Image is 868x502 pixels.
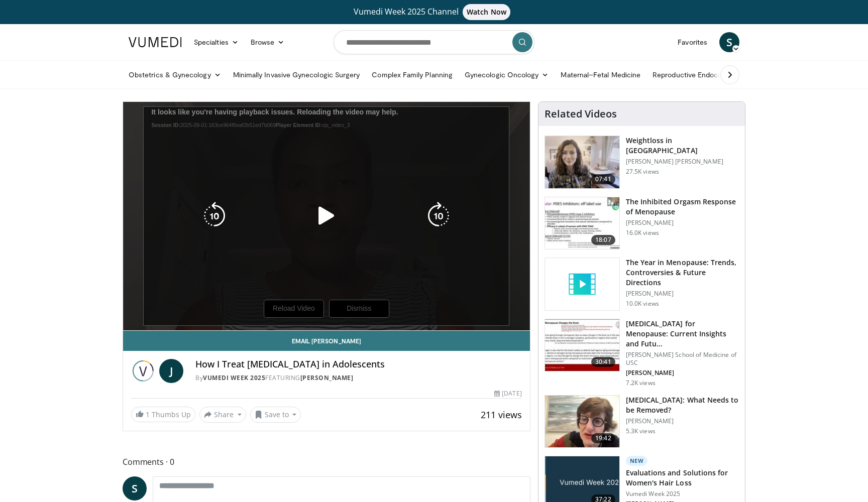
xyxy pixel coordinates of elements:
a: S [123,476,147,500]
p: New [626,456,648,466]
span: Watch Now [463,4,510,20]
img: video_placeholder_short.svg [545,258,619,310]
h3: [MEDICAL_DATA] for Menopause: Current Insights and Futu… [626,319,739,349]
a: 18:07 The Inhibited Orgasm Response of Menopause [PERSON_NAME] 16.0K views [545,197,739,250]
a: Favorites [672,32,713,52]
span: 30:41 [591,357,615,367]
a: [PERSON_NAME] [300,373,354,382]
h3: [MEDICAL_DATA]: What Needs to be Removed? [626,395,739,415]
a: J [159,359,183,383]
a: Vumedi Week 2025 [203,373,265,382]
img: VuMedi Logo [129,37,182,47]
a: Browse [245,32,291,52]
h3: The Year in Menopause: Trends, Controversies & Future Directions [626,258,739,288]
p: Vumedi Week 2025 [626,490,739,498]
h4: Related Videos [545,108,617,120]
a: 07:41 Weightloss in [GEOGRAPHIC_DATA] [PERSON_NAME] [PERSON_NAME] 27.5K views [545,136,739,189]
a: Reproductive Endocrinology & [MEDICAL_DATA] [646,65,815,85]
p: [PERSON_NAME] [626,369,739,377]
span: 211 views [481,409,522,421]
p: [PERSON_NAME] [626,290,739,298]
a: 19:42 [MEDICAL_DATA]: What Needs to be Removed? [PERSON_NAME] 5.3K views [545,395,739,448]
a: Email [PERSON_NAME] [123,331,530,351]
p: 27.5K views [626,168,659,176]
a: Complex Family Planning [366,65,459,85]
div: By FEATURING [195,373,522,383]
img: 4d0a4bbe-a17a-46ab-a4ad-f5554927e0d3.150x105_q85_crop-smart_upscale.jpg [545,396,619,448]
input: Search topics, interventions [334,30,534,54]
video-js: Video Player [123,102,530,331]
span: 07:41 [591,174,615,184]
img: Vumedi Week 2025 [131,359,155,383]
a: S [719,32,739,52]
p: 7.2K views [626,379,656,387]
button: Save to [250,407,301,423]
a: Maternal–Fetal Medicine [555,65,646,85]
p: [PERSON_NAME] School of Medicine of USC [626,351,739,367]
a: Minimally Invasive Gynecologic Surgery [227,65,366,85]
h3: Evaluations and Solutions for Women's Hair Loss [626,468,739,488]
h3: Weightloss in [GEOGRAPHIC_DATA] [626,136,739,156]
span: 18:07 [591,235,615,245]
img: 9983fed1-7565-45be-8934-aef1103ce6e2.150x105_q85_crop-smart_upscale.jpg [545,136,619,188]
span: Comments 0 [123,455,530,468]
span: 1 [146,410,150,419]
a: The Year in Menopause: Trends, Controversies & Future Directions [PERSON_NAME] 10.0K views [545,258,739,311]
img: 283c0f17-5e2d-42ba-a87c-168d447cdba4.150x105_q85_crop-smart_upscale.jpg [545,197,619,249]
p: 5.3K views [626,427,656,435]
a: Vumedi Week 2025 ChannelWatch Now [130,4,738,20]
a: Specialties [188,32,245,52]
p: [PERSON_NAME] [626,219,739,227]
span: 19:42 [591,433,615,443]
p: 16.0K views [626,229,659,237]
a: Gynecologic Oncology [459,65,555,85]
h3: The Inhibited Orgasm Response of Menopause [626,197,739,217]
p: [PERSON_NAME] [626,417,739,425]
h4: How I Treat [MEDICAL_DATA] in Adolescents [195,359,522,370]
p: [PERSON_NAME] [PERSON_NAME] [626,158,739,166]
a: 1 Thumbs Up [131,407,195,422]
p: 10.0K views [626,300,659,308]
button: Share [199,407,246,423]
div: [DATE] [494,389,521,398]
a: Obstetrics & Gynecology [123,65,227,85]
img: 47271b8a-94f4-49c8-b914-2a3d3af03a9e.150x105_q85_crop-smart_upscale.jpg [545,319,619,371]
a: 30:41 [MEDICAL_DATA] for Menopause: Current Insights and Futu… [PERSON_NAME] School of Medicine o... [545,319,739,387]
